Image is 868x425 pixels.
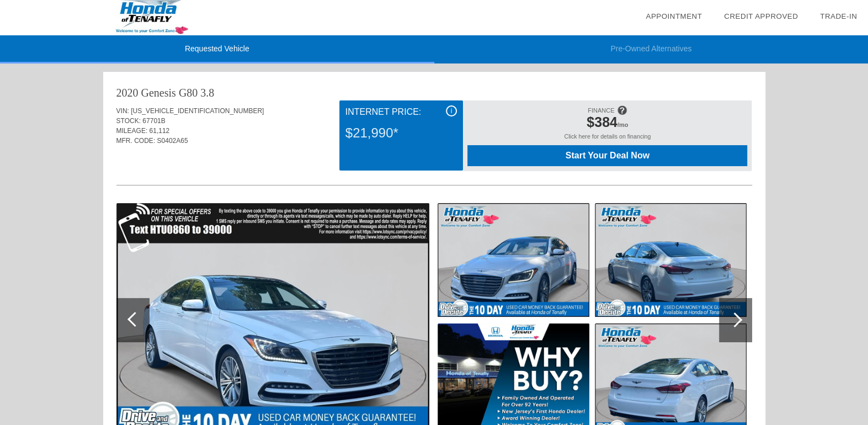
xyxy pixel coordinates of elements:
img: image.aspx [438,203,589,317]
span: 67701B [142,117,165,125]
span: MILEAGE: [116,127,148,135]
span: $384 [587,114,617,130]
div: Quoted on [DATE] 11:21:20 AM [116,152,752,170]
div: Internet Price: [345,105,457,119]
span: MFR. CODE: [116,137,156,145]
span: STOCK: [116,117,141,125]
span: S0402A65 [157,137,188,145]
div: 3.8 [200,85,214,100]
img: image.aspx [595,203,747,317]
span: 61,112 [150,127,170,135]
a: Trade-In [820,12,857,20]
span: [US_VEHICLE_IDENTIFICATION_NUMBER] [131,107,264,115]
div: 2020 Genesis G80 [116,85,198,100]
span: VIN: [116,107,129,115]
a: Appointment [646,12,702,20]
div: $21,990* [345,119,457,147]
span: i [451,107,452,115]
span: Start Your Deal Now [481,151,733,161]
a: Credit Approved [724,12,798,20]
div: Click here for details on financing [467,133,747,145]
span: FINANCE [588,107,614,114]
div: /mo [473,114,742,133]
